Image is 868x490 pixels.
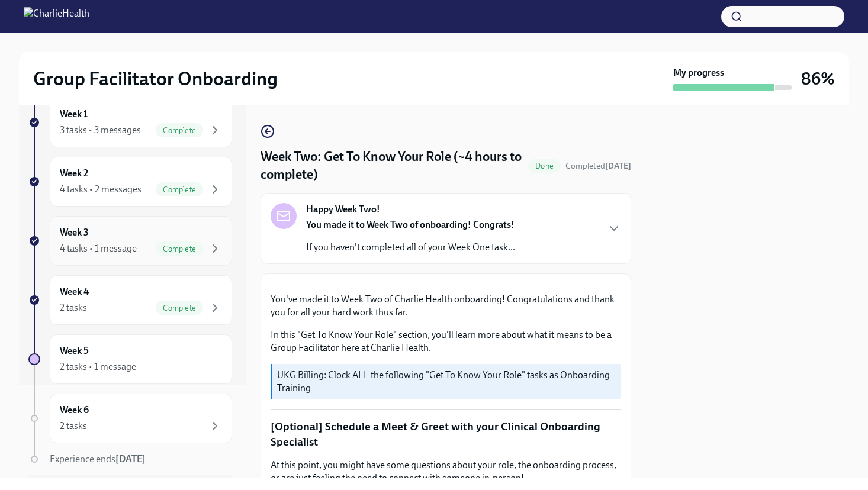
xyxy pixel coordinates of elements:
p: You've made it to Week Two of Charlie Health onboarding! Congratulations and thank you for all yo... [271,293,621,319]
p: [Optional] Schedule a Meet & Greet with your Clinical Onboarding Specialist [271,419,621,449]
div: 4 tasks • 1 message [60,242,137,255]
strong: [DATE] [115,453,146,465]
h6: Week 5 [60,344,89,357]
span: Complete [156,126,203,135]
div: 2 tasks [60,420,87,433]
span: Complete [156,244,203,253]
span: Complete [156,304,203,312]
strong: [DATE] [605,161,631,171]
p: At this point, you might have some questions about your role, the onboarding process, or are just... [271,459,621,485]
h6: Week 6 [60,404,89,417]
a: Week 52 tasks • 1 message [28,334,232,384]
div: 2 tasks • 1 message [60,360,136,373]
a: Week 34 tasks • 1 messageComplete [28,216,232,266]
strong: Happy Week Two! [306,203,380,216]
p: UKG Billing: Clock ALL the following "Get To Know Your Role" tasks as Onboarding Training [277,369,616,395]
span: Experience ends [50,453,146,465]
h6: Week 2 [60,167,88,180]
div: 2 tasks [60,301,87,314]
strong: You made it to Week Two of onboarding! Congrats! [306,219,515,230]
span: Completed [565,161,631,171]
h6: Week 1 [60,108,88,121]
div: 3 tasks • 3 messages [60,124,141,137]
strong: My progress [673,66,724,79]
a: Week 62 tasks [28,394,232,443]
h4: Week Two: Get To Know Your Role (~4 hours to complete) [261,148,523,183]
img: CharlieHealth [24,7,89,26]
span: Complete [156,185,203,194]
h2: Group Facilitator Onboarding [33,67,278,91]
h6: Week 4 [60,285,89,298]
div: 4 tasks • 2 messages [60,183,142,196]
a: Week 42 tasksComplete [28,275,232,325]
a: Week 13 tasks • 3 messagesComplete [28,98,232,147]
p: In this "Get To Know Your Role" section, you'll learn more about what it means to be a Group Faci... [271,328,621,354]
p: If you haven't completed all of your Week One task... [306,241,515,254]
h3: 86% [801,68,835,89]
a: Week 24 tasks • 2 messagesComplete [28,157,232,207]
span: October 2nd, 2025 19:40 [565,160,631,172]
span: Done [528,162,561,170]
h6: Week 3 [60,226,89,239]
